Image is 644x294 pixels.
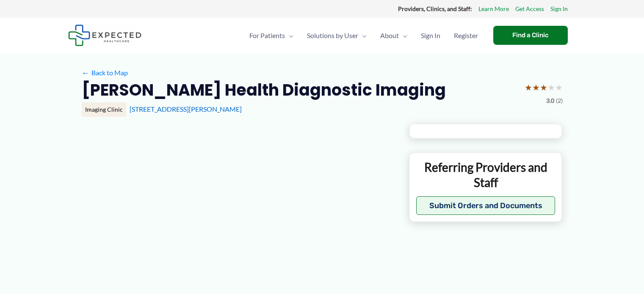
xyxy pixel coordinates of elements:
span: Menu Toggle [285,21,293,50]
span: ★ [555,80,563,95]
strong: Providers, Clinics, and Staff: [398,5,472,12]
span: ★ [540,80,547,95]
button: Submit Orders and Documents [416,196,556,215]
h2: [PERSON_NAME] Health Diagnostic Imaging [82,80,446,100]
nav: Primary Site Navigation [243,21,485,50]
span: Menu Toggle [358,21,367,50]
a: [STREET_ADDRESS][PERSON_NAME] [130,105,242,113]
a: For PatientsMenu Toggle [243,21,300,50]
span: About [380,21,399,50]
a: Get Access [515,3,544,14]
span: For Patients [249,21,285,50]
span: Solutions by User [307,21,358,50]
span: Register [454,21,478,50]
a: Sign In [550,3,568,14]
a: Find a Clinic [493,26,568,45]
a: Solutions by UserMenu Toggle [300,21,373,50]
span: Sign In [421,21,440,50]
a: Learn More [478,3,509,14]
a: Register [447,21,485,50]
span: Menu Toggle [399,21,407,50]
span: ← [82,69,90,77]
a: AboutMenu Toggle [373,21,414,50]
p: Referring Providers and Staff [416,159,556,190]
span: ★ [547,80,555,95]
span: (2) [556,95,563,106]
span: 3.0 [546,95,554,106]
a: ←Back to Map [82,66,128,79]
span: ★ [532,80,540,95]
img: Expected Healthcare Logo - side, dark font, small [68,25,141,46]
a: Sign In [414,21,447,50]
span: ★ [525,80,532,95]
div: Imaging Clinic [82,102,126,117]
